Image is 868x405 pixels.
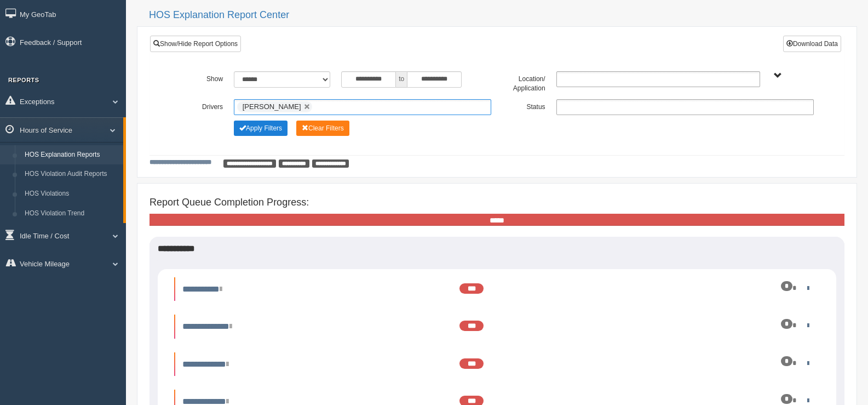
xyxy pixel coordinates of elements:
a: HOS Violation Trend [20,204,123,224]
button: Download Data [783,36,841,52]
li: Expand [174,277,820,301]
label: Location/ Application [497,71,550,94]
h2: HOS Explanation Report Center [149,10,857,21]
li: Expand [174,315,820,339]
button: Change Filter Options [234,121,288,136]
label: Show [175,71,228,84]
a: HOS Explanation Reports [20,145,123,165]
label: Drivers [175,99,228,112]
span: [PERSON_NAME] [243,102,301,111]
a: HOS Violation Audit Reports [20,164,123,184]
a: Show/Hide Report Options [150,36,241,52]
a: HOS Violations [20,184,123,204]
label: Status [497,99,550,112]
button: Change Filter Options [296,121,349,136]
span: to [396,71,407,88]
h4: Report Queue Completion Progress: [150,197,844,208]
li: Expand [174,352,820,377]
